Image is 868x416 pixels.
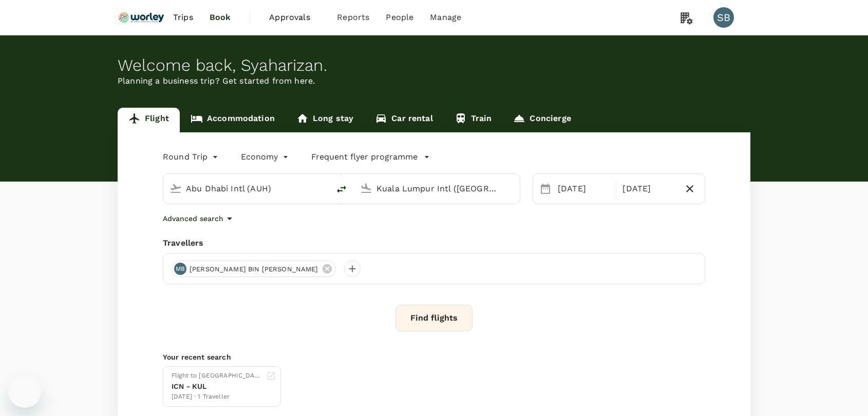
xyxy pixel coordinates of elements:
div: MB [174,263,186,275]
a: Flight [118,108,180,132]
div: Economy [241,149,291,165]
a: Concierge [502,108,581,132]
div: SB [713,7,734,28]
div: MB[PERSON_NAME] BIN [PERSON_NAME] [172,261,336,277]
span: Trips [173,11,193,24]
span: Reports [337,11,369,24]
div: [DATE] · 1 Traveller [172,392,262,402]
a: Long stay [286,108,364,132]
input: Depart from [186,181,308,196]
p: Frequent flyer programme [311,151,418,163]
button: delete [329,177,354,202]
p: Your recent search [163,352,705,362]
button: Open [513,187,515,189]
a: Car rental [364,108,444,132]
span: Approvals [269,11,320,24]
span: Book [210,11,231,24]
p: Advanced search [163,213,223,224]
div: Round Trip [163,149,220,165]
button: Advanced search [163,212,236,225]
div: ICN - KUL [172,381,262,392]
img: Ranhill Worley Sdn Bhd [118,6,165,29]
button: Find flights [395,305,473,331]
div: Welcome back , Syaharizan . [118,56,750,75]
input: Going to [376,181,498,196]
span: Manage [430,11,461,24]
a: Accommodation [180,108,286,132]
iframe: Button to launch messaging window [8,375,41,408]
div: Travellers [163,237,705,249]
p: Planning a business trip? Get started from here. [118,75,750,87]
div: Flight to [GEOGRAPHIC_DATA] [172,371,262,381]
div: [DATE] [618,179,678,199]
span: [PERSON_NAME] BIN [PERSON_NAME] [183,264,325,274]
button: Frequent flyer programme [311,151,430,163]
a: Train [444,108,503,132]
button: Open [322,187,324,189]
span: People [386,11,413,24]
div: [DATE] [554,179,614,199]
